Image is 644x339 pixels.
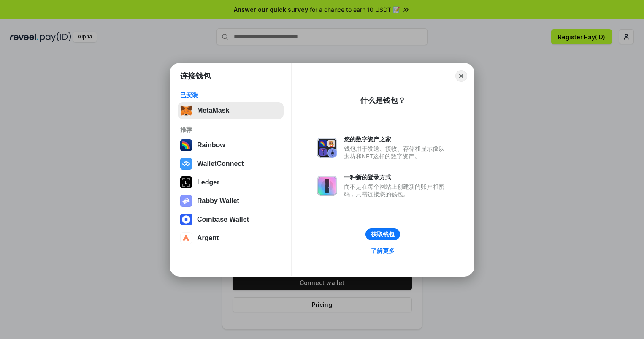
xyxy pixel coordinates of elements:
img: svg+xml,%3Csvg%20xmlns%3D%22http%3A%2F%2Fwww.w3.org%2F2000%2Fsvg%22%20fill%3D%22none%22%20viewBox... [180,195,192,207]
div: Ledger [197,179,219,186]
button: Coinbase Wallet [178,211,284,228]
img: svg+xml,%3Csvg%20xmlns%3D%22http%3A%2F%2Fwww.w3.org%2F2000%2Fsvg%22%20width%3D%2228%22%20height%3... [180,176,192,188]
div: 推荐 [180,126,281,133]
div: 已安装 [180,91,281,99]
div: 获取钱包 [371,231,395,238]
div: 一种新的登录方式 [344,174,449,181]
button: WalletConnect [178,155,284,172]
button: Close [455,70,467,82]
div: 什么是钱包？ [360,95,406,106]
div: 而不是在每个网站上创建新的账户和密码，只需连接您的钱包。 [344,183,449,198]
h1: 连接钱包 [180,71,211,81]
div: Coinbase Wallet [197,216,249,223]
div: WalletConnect [197,160,244,168]
div: Rainbow [197,141,225,149]
div: 钱包用于发送、接收、存储和显示像以太坊和NFT这样的数字资产。 [344,145,449,160]
button: Rabby Wallet [178,193,284,209]
img: svg+xml,%3Csvg%20xmlns%3D%22http%3A%2F%2Fwww.w3.org%2F2000%2Fsvg%22%20fill%3D%22none%22%20viewBox... [317,176,337,196]
img: svg+xml,%3Csvg%20xmlns%3D%22http%3A%2F%2Fwww.w3.org%2F2000%2Fsvg%22%20fill%3D%22none%22%20viewBox... [317,138,337,158]
button: Argent [178,230,284,247]
a: 了解更多 [366,245,400,256]
img: svg+xml,%3Csvg%20width%3D%22120%22%20height%3D%22120%22%20viewBox%3D%220%200%20120%20120%22%20fil... [180,139,192,151]
img: svg+xml,%3Csvg%20width%3D%2228%22%20height%3D%2228%22%20viewBox%3D%220%200%2028%2028%22%20fill%3D... [180,158,192,170]
img: svg+xml,%3Csvg%20width%3D%2228%22%20height%3D%2228%22%20viewBox%3D%220%200%2028%2028%22%20fill%3D... [180,232,192,244]
div: 了解更多 [371,247,395,255]
button: 获取钱包 [365,228,400,240]
button: Ledger [178,174,284,191]
div: MetaMask [197,107,229,114]
button: Rainbow [178,137,284,154]
div: 您的数字资产之家 [344,136,449,143]
div: Argent [197,234,219,242]
button: MetaMask [178,102,284,119]
div: Rabby Wallet [197,197,239,205]
img: svg+xml,%3Csvg%20width%3D%2228%22%20height%3D%2228%22%20viewBox%3D%220%200%2028%2028%22%20fill%3D... [180,214,192,225]
img: svg+xml,%3Csvg%20fill%3D%22none%22%20height%3D%2233%22%20viewBox%3D%220%200%2035%2033%22%20width%... [180,105,192,117]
